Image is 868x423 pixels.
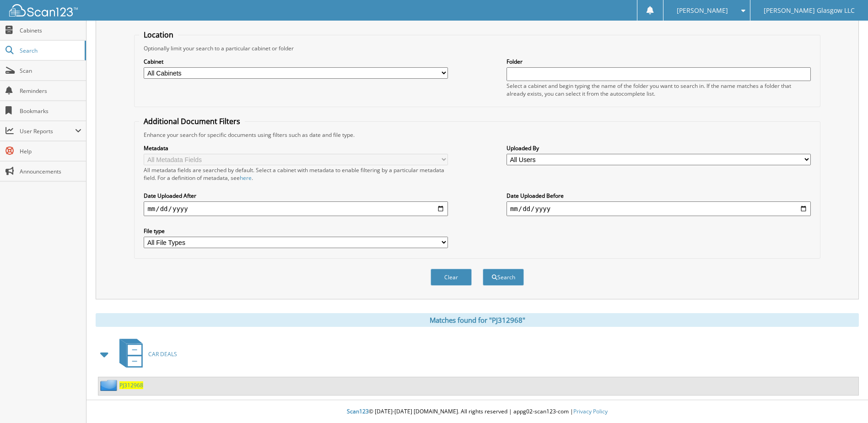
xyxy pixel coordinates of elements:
[20,47,80,54] span: Search
[573,407,608,415] a: Privacy Policy
[507,192,811,200] label: Date Uploaded Before
[114,336,177,372] a: CAR DEALS
[20,147,81,155] span: Help
[139,116,245,126] legend: Additional Document Filters
[144,144,448,152] label: Metadata
[144,201,448,216] input: start
[20,27,81,34] span: Cabinets
[20,168,81,175] span: Announcements
[139,131,815,139] div: Enhance your search for specific documents using filters such as date and file type.
[822,379,868,423] iframe: Chat Widget
[86,401,868,423] div: © [DATE]-[DATE] [DOMAIN_NAME]. All rights reserved | appg02-scan123-com |
[139,44,815,52] div: Optionally limit your search to a particular cabinet or folder
[20,67,81,75] span: Scan
[139,30,178,40] legend: Location
[20,127,75,135] span: User Reports
[9,4,78,16] img: scan123-logo-white.svg
[100,380,119,391] img: folder2.png
[347,407,369,415] span: Scan123
[240,174,252,182] a: here
[119,381,143,389] a: PJ312968
[507,144,811,152] label: Uploaded By
[144,192,448,200] label: Date Uploaded After
[96,313,859,327] div: Matches found for "PJ312968"
[148,350,177,358] span: CAR DEALS
[764,8,855,13] span: [PERSON_NAME] Glasgow LLC
[483,269,524,286] button: Search
[144,58,448,65] label: Cabinet
[144,227,448,235] label: File type
[507,82,811,98] div: Select a cabinet and begin typing the name of the folder you want to search in. If the name match...
[507,201,811,216] input: end
[507,58,811,65] label: Folder
[677,8,728,13] span: [PERSON_NAME]
[20,107,81,115] span: Bookmarks
[431,269,472,286] button: Clear
[20,87,81,95] span: Reminders
[144,166,448,182] div: All metadata fields are searched by default. Select a cabinet with metadata to enable filtering b...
